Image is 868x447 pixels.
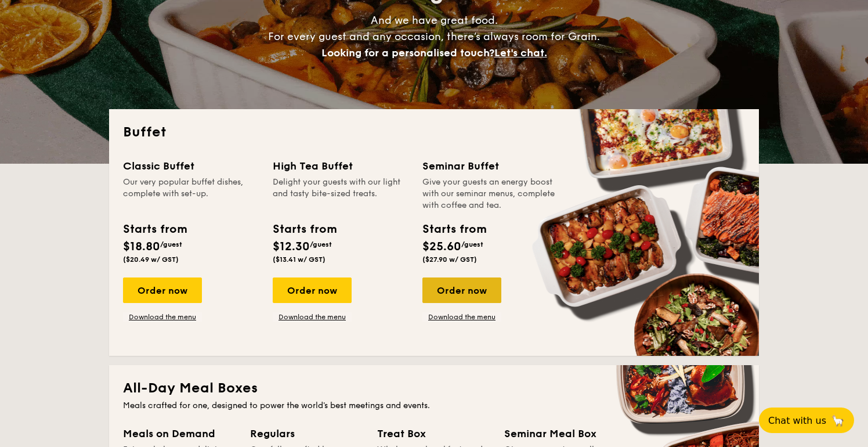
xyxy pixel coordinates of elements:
span: $12.30 [273,240,310,254]
a: Download the menu [273,312,352,322]
span: $25.60 [422,240,461,254]
div: Classic Buffet [123,158,259,174]
div: Order now [422,277,501,303]
div: Our very popular buffet dishes, complete with set-up. [123,176,259,211]
div: Order now [273,277,352,303]
div: Order now [123,277,202,303]
span: ($20.49 w/ GST) [123,255,179,264]
div: Starts from [422,221,486,238]
div: Starts from [273,221,336,238]
h2: Buffet [123,123,745,142]
button: Chat with us🦙 [759,408,854,433]
h2: All-Day Meal Boxes [123,379,745,398]
div: Meals on Demand [123,426,236,442]
span: ($13.41 w/ GST) [273,255,325,264]
div: Delight your guests with our light and tasty bite-sized treats. [273,176,408,211]
div: Seminar Buffet [422,158,558,174]
span: ($27.90 w/ GST) [422,255,477,264]
span: 🦙 [831,414,845,427]
div: Give your guests an energy boost with our seminar menus, complete with coffee and tea. [422,176,558,211]
span: Let's chat. [494,46,547,59]
div: Starts from [123,221,186,238]
span: $18.80 [123,240,160,254]
a: Download the menu [422,312,501,322]
div: Seminar Meal Box [504,426,617,442]
span: Chat with us [768,415,826,426]
div: Treat Box [377,426,490,442]
span: And we have great food. For every guest and any occasion, there’s always room for Grain. [268,14,600,59]
span: /guest [310,240,332,248]
div: Meals crafted for one, designed to power the world's best meetings and events. [123,400,745,412]
div: Regulars [250,426,363,442]
div: High Tea Buffet [273,158,408,174]
span: Looking for a personalised touch? [321,46,494,59]
span: /guest [461,240,483,248]
span: /guest [160,240,182,248]
a: Download the menu [123,312,202,322]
